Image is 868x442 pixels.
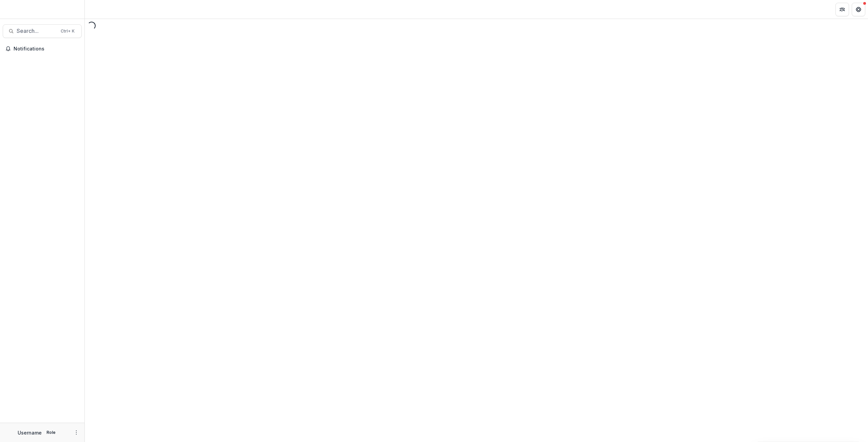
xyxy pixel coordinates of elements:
button: Get Help [852,3,865,16]
button: Notifications [3,43,82,54]
div: Ctrl + K [59,27,76,35]
p: Username [18,429,42,436]
p: Role [44,429,58,436]
button: More [72,428,80,437]
button: Partners [835,3,849,16]
span: Notifications [14,46,79,52]
span: Search... [17,28,57,34]
button: Search... [3,24,82,38]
